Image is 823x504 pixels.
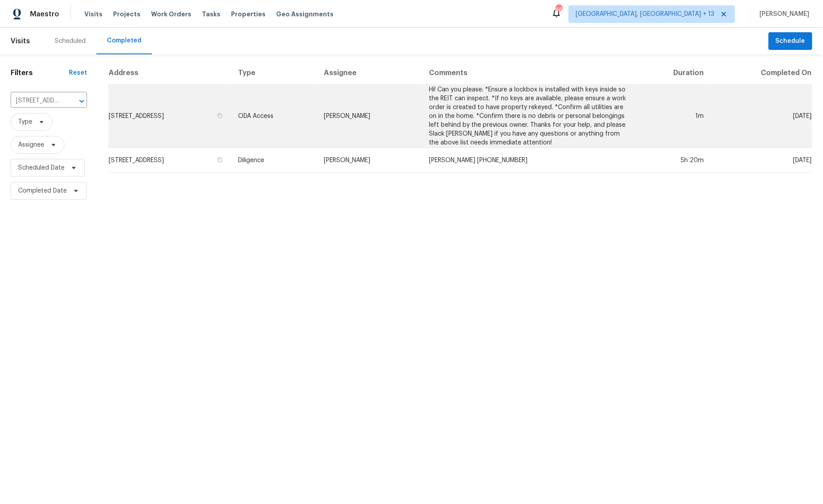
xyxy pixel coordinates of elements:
span: Geo Assignments [276,10,334,19]
button: Schedule [769,32,812,50]
span: Properties [231,10,265,19]
th: Completed On [711,61,812,85]
span: Schedule [776,36,805,47]
button: Copy Address [216,156,224,164]
span: Completed Date [18,186,67,195]
span: Tasks [202,11,220,17]
div: Scheduled [55,37,86,45]
button: Open [76,95,88,107]
td: Hi! Can you please: *Ensure a lockbox is installed with keys inside so the REIT can inspect. *If ... [422,85,633,148]
td: [PERSON_NAME] [PHONE_NUMBER] [422,148,633,173]
span: Assignee [18,140,44,149]
td: 1m [633,85,711,148]
span: Scheduled Date [18,163,64,172]
td: 5h 20m [633,148,711,173]
span: Work Orders [151,10,191,19]
td: [DATE] [711,148,812,173]
span: Maestro [30,10,59,19]
span: [GEOGRAPHIC_DATA], [GEOGRAPHIC_DATA] + 13 [576,10,715,19]
span: Projects [113,10,140,19]
div: Reset [69,68,87,77]
td: [PERSON_NAME] [317,148,422,173]
div: Completed [107,36,141,45]
button: Copy Address [216,112,224,120]
div: 465 [556,5,562,14]
span: Visits [84,10,102,19]
th: Type [231,61,317,85]
th: Comments [422,61,633,85]
td: Diligence [231,148,317,173]
h1: Filters [11,68,69,77]
input: Search for an address... [11,94,62,108]
span: Type [18,117,32,126]
span: [PERSON_NAME] [756,10,810,19]
span: Visits [11,31,30,51]
th: Assignee [317,61,422,85]
td: [STREET_ADDRESS] [108,148,231,173]
th: Address [108,61,231,85]
td: [PERSON_NAME] [317,85,422,148]
td: [DATE] [711,85,812,148]
td: [STREET_ADDRESS] [108,85,231,148]
th: Duration [633,61,711,85]
td: ODA Access [231,85,317,148]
